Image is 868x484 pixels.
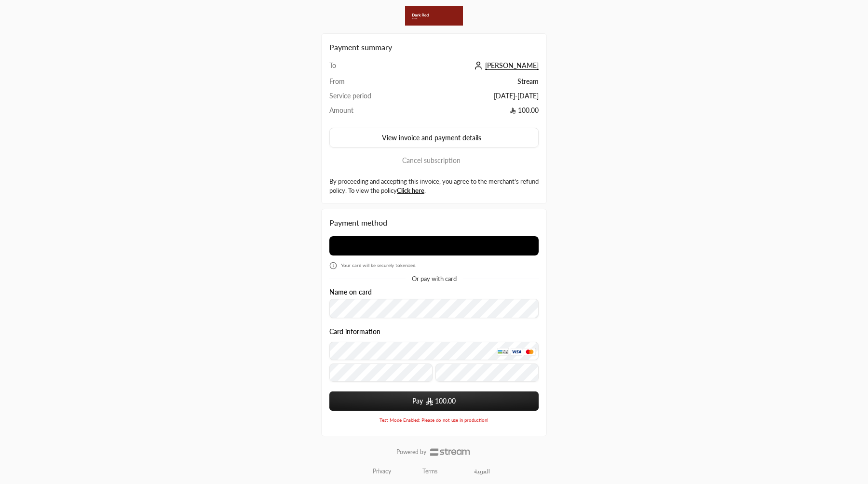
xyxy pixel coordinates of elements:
label: Name on card [329,288,372,296]
td: From [329,77,410,91]
td: Amount [329,106,410,120]
span: Your card will be securely tokenized. [341,262,416,269]
p: Powered by [396,448,426,456]
td: Service period [329,91,410,106]
span: 100.00 [435,396,456,406]
div: Name on card [329,288,539,319]
button: Cancel subscription [329,155,539,166]
td: 100.00 [410,106,539,120]
img: Visa [511,348,522,356]
div: Card information [329,328,539,385]
h2: Payment summary [329,41,539,53]
img: Company Logo [405,6,463,26]
div: Payment method [329,217,539,229]
input: CVC [435,363,539,382]
a: Privacy [373,468,391,475]
button: Pay SAR100.00 [329,391,539,411]
span: Or pay with card [412,276,457,282]
a: العربية [469,463,495,479]
button: View invoice and payment details [329,128,539,148]
td: [DATE] - [DATE] [410,91,539,106]
a: Terms [422,468,437,475]
img: SAR [426,397,433,405]
input: Credit Card [329,342,539,360]
span: [PERSON_NAME] [485,61,539,70]
img: MasterCard [524,348,535,356]
input: Expiry date [329,363,433,382]
span: Test Mode Enabled: Please do not use in production! [380,417,488,423]
a: Click here [397,187,424,194]
img: MADA [497,348,509,356]
td: Stream [410,77,539,91]
td: To [329,61,410,77]
label: By proceeding and accepting this invoice, you agree to the merchant’s refund policy. To view the ... [329,177,539,196]
a: [PERSON_NAME] [472,61,539,69]
legend: Card information [329,328,539,336]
